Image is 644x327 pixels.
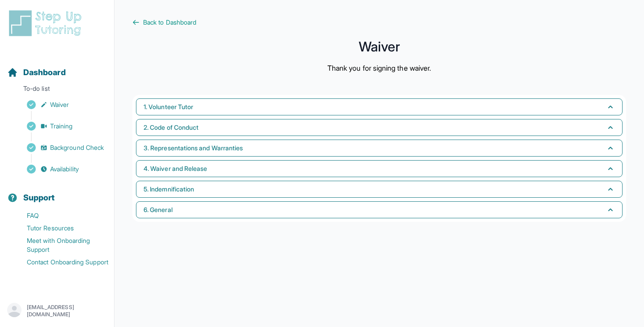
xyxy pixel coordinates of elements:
a: Dashboard [7,66,66,79]
a: Contact Onboarding Support [7,256,114,268]
span: 2. Code of Conduct [144,123,199,132]
span: 3. Representations and Warranties [144,144,243,153]
button: Dashboard [4,52,110,82]
span: Support [23,191,55,204]
button: 3. Representations and Warranties [136,140,623,157]
a: FAQ [7,209,114,222]
span: Availability [50,165,79,174]
a: Tutor Resources [7,222,114,234]
p: Thank you for signing the waiver. [327,63,431,73]
img: logo [7,9,87,38]
span: 5. Indemnification [144,185,194,194]
button: 2. Code of Conduct [136,119,623,136]
a: Availability [7,163,114,175]
span: Waiver [50,100,69,109]
a: Back to Dashboard [132,18,626,27]
button: 6. General [136,201,623,218]
button: 4. Waiver and Release [136,160,623,177]
span: Background Check [50,143,104,152]
button: [EMAIL_ADDRESS][DOMAIN_NAME] [7,303,107,319]
span: 6. General [144,205,173,214]
button: 1. Volunteer Tutor [136,98,623,115]
button: Support [4,177,110,208]
h1: Waiver [132,41,626,52]
p: To-do list [4,84,110,97]
span: 1. Volunteer Tutor [144,102,193,111]
a: Background Check [7,141,114,154]
a: Meet with Onboarding Support [7,234,114,256]
span: 4. Waiver and Release [144,164,207,173]
span: Dashboard [23,66,66,79]
span: Back to Dashboard [143,18,196,27]
p: [EMAIL_ADDRESS][DOMAIN_NAME] [27,304,107,318]
span: Training [50,122,73,131]
a: Training [7,120,114,132]
button: 5. Indemnification [136,181,623,198]
a: Waiver [7,98,114,111]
